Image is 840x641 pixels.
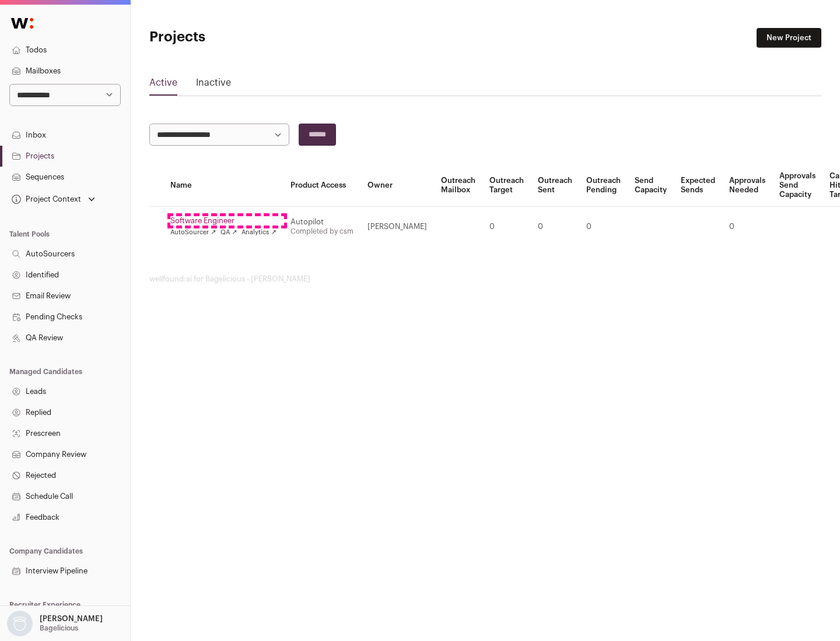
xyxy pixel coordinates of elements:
[360,164,434,207] th: Owner
[170,228,216,237] a: AutoSourcer ↗
[579,207,628,247] td: 0
[757,28,821,48] a: New Project
[482,164,531,207] th: Outreach Target
[722,164,772,207] th: Approvals Needed
[220,228,237,237] a: QA ↗
[482,207,531,247] td: 0
[149,274,821,284] footer: wellfound:ai for Bagelicious - [PERSON_NAME]
[9,195,81,204] div: Project Context
[772,164,822,207] th: Approvals Send Capacity
[149,76,177,94] a: Active
[196,76,231,94] a: Inactive
[170,216,276,226] a: Software Engineer
[242,228,276,237] a: Analytics ↗
[149,28,373,47] h1: Projects
[7,611,33,636] img: nopic.png
[722,207,772,247] td: 0
[283,164,360,207] th: Product Access
[290,217,353,227] div: Autopilot
[434,164,482,207] th: Outreach Mailbox
[40,614,103,624] p: [PERSON_NAME]
[579,164,628,207] th: Outreach Pending
[360,207,434,247] td: [PERSON_NAME]
[290,228,353,235] a: Completed by csm
[5,611,105,636] button: Open dropdown
[5,12,40,35] img: Wellfound
[40,624,78,633] p: Bagelicious
[531,164,579,207] th: Outreach Sent
[163,164,283,207] th: Name
[531,207,579,247] td: 0
[628,164,674,207] th: Send Capacity
[9,191,97,207] button: Open dropdown
[674,164,722,207] th: Expected Sends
